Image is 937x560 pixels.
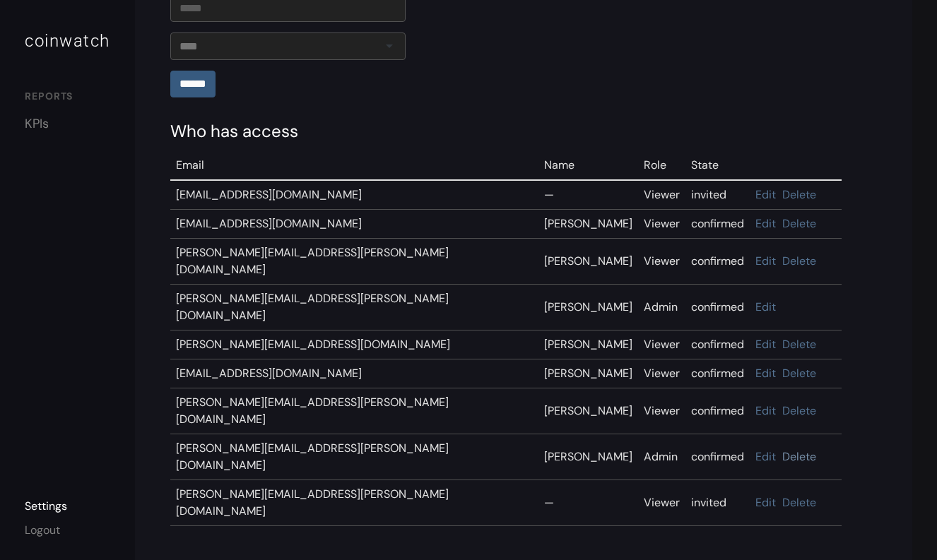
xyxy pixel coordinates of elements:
td: State [685,151,750,180]
td: [PERSON_NAME] [538,330,638,359]
td: [PERSON_NAME] [538,239,638,285]
a: Delete [782,337,816,352]
td: [PERSON_NAME] [538,285,638,330]
span: Admin [644,299,678,314]
a: Edit [755,403,776,418]
td: [PERSON_NAME] [538,359,638,388]
td: confirmed [685,388,750,434]
a: Delete [782,495,816,510]
td: confirmed [685,359,750,388]
a: Delete [782,449,816,464]
a: Edit [755,187,776,202]
span: Viewer [644,403,680,418]
a: Edit [755,337,776,352]
a: Edit [755,449,776,464]
td: invited [685,180,750,210]
td: [PERSON_NAME][EMAIL_ADDRESS][DOMAIN_NAME] [170,330,538,359]
td: [PERSON_NAME] [538,388,638,434]
td: Email [170,151,538,180]
td: confirmed [685,330,750,359]
td: [PERSON_NAME] [538,210,638,239]
span: Viewer [644,187,680,202]
td: — [538,480,638,526]
td: Name [538,151,638,180]
span: Admin [644,449,678,464]
a: Delete [782,403,816,418]
td: Role [638,151,685,180]
td: [PERSON_NAME][EMAIL_ADDRESS][PERSON_NAME][DOMAIN_NAME] [170,239,538,285]
td: confirmed [685,239,750,285]
a: Edit [755,495,776,510]
td: confirmed [685,434,750,480]
span: Viewer [644,366,680,381]
td: invited [685,480,750,526]
span: Viewer [644,337,680,352]
a: Edit [755,216,776,231]
a: Delete [782,187,816,202]
div: REPORTS [25,89,110,107]
a: Edit [755,299,776,314]
td: [EMAIL_ADDRESS][DOMAIN_NAME] [170,210,538,239]
a: Delete [782,216,816,231]
td: confirmed [685,210,750,239]
a: Logout [25,523,60,537]
div: coinwatch [25,28,110,54]
td: [PERSON_NAME][EMAIL_ADDRESS][PERSON_NAME][DOMAIN_NAME] [170,285,538,330]
td: [PERSON_NAME][EMAIL_ADDRESS][PERSON_NAME][DOMAIN_NAME] [170,388,538,434]
td: [PERSON_NAME][EMAIL_ADDRESS][PERSON_NAME][DOMAIN_NAME] [170,434,538,480]
td: — [538,180,638,210]
a: KPIs [25,114,110,133]
td: [PERSON_NAME][EMAIL_ADDRESS][PERSON_NAME][DOMAIN_NAME] [170,480,538,526]
a: Delete [782,366,816,381]
a: Edit [755,366,776,381]
a: Edit [755,254,776,268]
a: Delete [782,254,816,268]
span: Viewer [644,495,680,510]
td: [EMAIL_ADDRESS][DOMAIN_NAME] [170,359,538,388]
span: Viewer [644,254,680,268]
div: Who has access [170,119,877,144]
td: [PERSON_NAME] [538,434,638,480]
td: confirmed [685,285,750,330]
td: [EMAIL_ADDRESS][DOMAIN_NAME] [170,180,538,210]
span: Viewer [644,216,680,231]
